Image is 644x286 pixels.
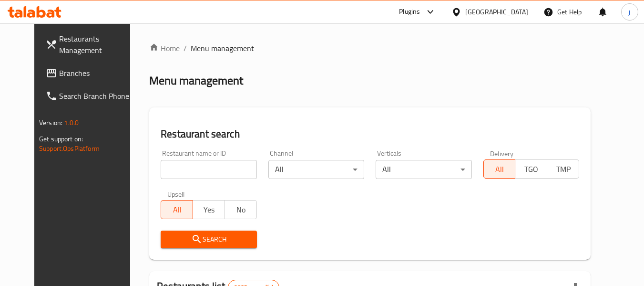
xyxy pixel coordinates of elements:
span: Get support on: [39,133,83,145]
div: [GEOGRAPHIC_DATA] [465,7,528,17]
a: Branches [38,62,142,85]
span: Search [168,233,249,245]
span: Yes [197,203,221,217]
a: Home [149,42,180,54]
span: Menu management [191,42,254,54]
div: All [376,160,471,179]
span: No [229,203,253,217]
a: Restaurants Management [38,27,142,62]
input: Search for restaurant name or ID.. [161,160,256,179]
label: Upsell [167,191,185,197]
span: Search Branch Phone [59,90,134,102]
label: Delivery [490,150,514,157]
span: TGO [519,162,543,176]
button: All [483,159,516,179]
h2: Restaurant search [161,127,579,141]
button: Search [161,231,256,248]
span: 1.0.0 [64,117,79,129]
span: Restaurants Management [59,33,134,56]
button: TGO [515,159,547,179]
nav: breadcrumb [149,42,591,54]
span: Branches [59,67,134,79]
span: All [488,162,512,176]
h2: Menu management [149,73,243,88]
span: All [165,203,189,217]
a: Support.OpsPlatform [39,142,100,155]
button: Yes [193,200,225,219]
span: j [629,7,630,17]
button: All [161,200,193,219]
div: Plugins [399,6,420,18]
div: All [268,160,364,179]
span: Version: [39,117,62,129]
li: / [184,42,187,54]
button: TMP [547,159,579,179]
button: No [225,200,257,219]
span: TMP [551,162,575,176]
a: Search Branch Phone [38,85,142,107]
